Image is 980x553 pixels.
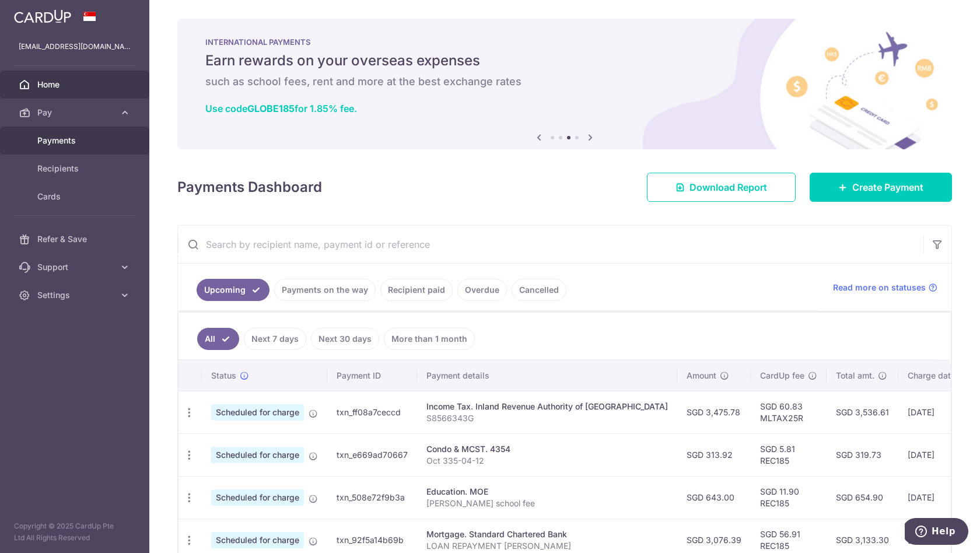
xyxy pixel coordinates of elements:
a: Download Report [647,173,796,202]
div: Mortgage. Standard Chartered Bank [426,528,668,540]
td: [DATE] [898,433,978,476]
a: More than 1 month [384,328,475,350]
span: Home [37,79,114,90]
span: Amount [687,370,716,381]
span: Scheduled for charge [211,447,304,463]
div: Income Tax. Inland Revenue Authority of [GEOGRAPHIC_DATA] [426,401,668,412]
td: txn_ff08a7ceccd [327,391,417,433]
span: Total amt. [836,370,874,381]
a: Payments on the way [274,279,376,301]
a: Use codeGLOBE185for 1.85% fee. [205,103,357,114]
td: txn_508e72f9b3a [327,476,417,519]
span: Scheduled for charge [211,404,304,421]
b: GLOBE185 [247,103,295,114]
span: Charge date [908,370,956,381]
td: SGD 643.00 [677,476,751,519]
td: SGD 60.83 MLTAX25R [751,391,827,433]
a: All [197,328,239,350]
div: Condo & MCST. 4354 [426,443,668,455]
td: SGD 11.90 REC185 [751,476,827,519]
span: CardUp fee [760,370,804,381]
h6: such as school fees, rent and more at the best exchange rates [205,75,924,89]
td: [DATE] [898,476,978,519]
span: Scheduled for charge [211,532,304,548]
iframe: Opens a widget where you can find more information [905,518,968,547]
a: Recipient paid [380,279,453,301]
h5: Earn rewards on your overseas expenses [205,51,924,70]
p: S8566343G [426,412,668,424]
td: SGD 313.92 [677,433,751,476]
img: CardUp [14,9,71,23]
span: Create Payment [852,180,923,194]
a: Create Payment [810,173,952,202]
span: Refer & Save [37,233,114,245]
input: Search by recipient name, payment id or reference [178,226,923,263]
div: Education. MOE [426,486,668,498]
span: Payments [37,135,114,146]
span: Scheduled for charge [211,489,304,506]
span: Status [211,370,236,381]
td: [DATE] [898,391,978,433]
td: SGD 654.90 [827,476,898,519]
img: International Payment Banner [177,19,952,149]
th: Payment details [417,360,677,391]
span: Support [37,261,114,273]
td: SGD 319.73 [827,433,898,476]
p: INTERNATIONAL PAYMENTS [205,37,924,47]
th: Payment ID [327,360,417,391]
span: Download Report [689,180,767,194]
a: Next 7 days [244,328,306,350]
a: Overdue [457,279,507,301]
span: Cards [37,191,114,202]
span: Recipients [37,163,114,174]
h4: Payments Dashboard [177,177,322,198]
span: Pay [37,107,114,118]
a: Read more on statuses [833,282,937,293]
td: SGD 3,536.61 [827,391,898,433]
span: Read more on statuses [833,282,926,293]
a: Next 30 days [311,328,379,350]
span: Settings [37,289,114,301]
p: [PERSON_NAME] school fee [426,498,668,509]
p: Oct 335-04-12 [426,455,668,467]
a: Upcoming [197,279,269,301]
a: Cancelled [512,279,566,301]
td: txn_e669ad70667 [327,433,417,476]
p: [EMAIL_ADDRESS][DOMAIN_NAME] [19,41,131,52]
td: SGD 5.81 REC185 [751,433,827,476]
p: LOAN REPAYMENT [PERSON_NAME] [426,540,668,552]
td: SGD 3,475.78 [677,391,751,433]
